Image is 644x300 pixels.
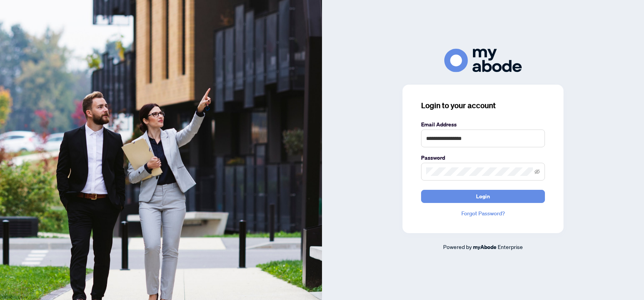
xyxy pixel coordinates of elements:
a: myAbode [473,243,497,251]
span: eye-invisible [534,169,540,174]
img: ma-logo [444,49,522,72]
button: Login [421,190,545,203]
h3: Login to your account [421,100,545,111]
span: Login [476,190,490,203]
span: Enterprise [498,243,523,250]
label: Email Address [421,120,545,129]
span: Powered by [443,243,472,250]
a: Forgot Password? [421,209,545,218]
label: Password [421,153,545,162]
